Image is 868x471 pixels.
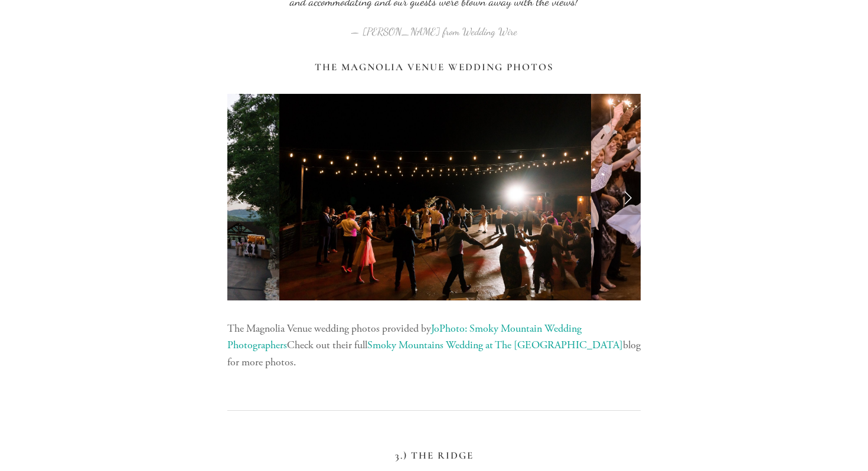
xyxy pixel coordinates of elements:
a: Previous Slide [227,179,253,215]
figcaption: — [PERSON_NAME] from Wedding Wire [246,12,622,42]
img: Outdoor dance party at the magnolia wedding venue [279,94,592,300]
p: The Magnolia Venue wedding photos provided by Check out their full blog for more photos. [227,320,641,371]
a: Next Slide [615,179,641,215]
h3: 3.) The Ridge [227,450,641,462]
a: Smoky Mountains Wedding at The [GEOGRAPHIC_DATA] [367,338,623,352]
h3: The Magnolia Venue Wedding Photos [227,61,641,73]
